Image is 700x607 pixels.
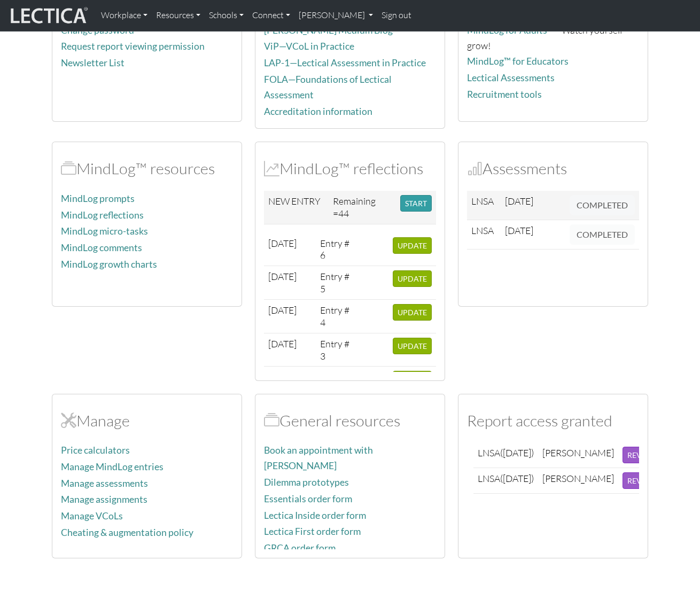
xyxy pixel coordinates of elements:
[316,333,355,367] td: Entry # 3
[542,447,614,459] div: [PERSON_NAME]
[500,447,534,458] span: ([DATE])
[152,4,205,27] a: Resources
[398,274,427,283] span: UPDATE
[316,266,355,300] td: Entry # 5
[377,4,416,27] a: Sign out
[264,445,373,471] a: Book an appointment with [PERSON_NAME]
[338,207,349,219] span: 44
[467,159,639,178] h2: Assessments
[294,4,377,27] a: [PERSON_NAME]
[61,510,123,522] a: Manage VCoLs
[398,308,427,317] span: UPDATE
[467,22,639,53] p: —Watch yourself grow!
[467,89,542,100] a: Recruitment tools
[205,4,248,27] a: Schools
[268,338,297,349] span: [DATE]
[398,341,427,351] span: UPDATE
[61,494,147,505] a: Manage assignments
[264,57,426,68] a: LAP-1—Lectical Assessment in Practice
[467,25,554,36] a: MindLog for Adults™
[61,411,76,430] span: Manage
[268,371,297,383] span: [DATE]
[264,191,329,224] td: NEW ENTRY
[61,209,144,221] a: MindLog reflections
[264,25,393,36] a: [PERSON_NAME] Medium Blog
[623,472,662,489] button: REVOKE
[61,193,135,204] a: MindLog prompts
[61,57,125,68] a: Newsletter List
[264,159,436,178] h2: MindLog™ reflections
[61,25,134,36] a: Change password
[393,304,432,321] button: UPDATE
[623,447,662,463] button: REVOKE
[264,74,392,100] a: FOLA—Foundations of Lectical Assessment
[264,542,336,554] a: GRCA order form
[248,4,294,27] a: Connect
[467,191,501,220] td: LNSA
[467,56,569,67] a: MindLog™ for Educators
[61,242,142,253] a: MindLog comments
[393,237,432,254] button: UPDATE
[473,442,538,468] td: LNSA
[500,472,534,484] span: ([DATE])
[264,411,279,430] span: Resources
[268,304,297,316] span: [DATE]
[61,259,157,270] a: MindLog growth charts
[61,159,76,178] span: MindLog™ resources
[264,411,436,430] h2: General resources
[264,526,361,537] a: Lectica First order form
[400,195,432,212] button: START
[316,233,355,266] td: Entry # 6
[393,270,432,287] button: UPDATE
[61,527,193,538] a: Cheating & augmentation policy
[264,159,279,178] span: MindLog
[61,461,164,472] a: Manage MindLog entries
[398,241,427,250] span: UPDATE
[467,220,501,249] td: LNSA
[264,477,349,488] a: Dilemma prototypes
[268,270,297,282] span: [DATE]
[264,493,352,504] a: Essentials order form
[473,468,538,494] td: LNSA
[329,191,396,224] td: Remaining =
[97,4,152,27] a: Workplace
[268,237,297,249] span: [DATE]
[467,159,483,178] span: Assessments
[393,338,432,354] button: UPDATE
[264,106,372,117] a: Accreditation information
[467,411,639,430] h2: Report access granted
[505,195,533,207] span: [DATE]
[61,411,233,430] h2: Manage
[61,41,205,52] a: Request report viewing permission
[61,159,233,178] h2: MindLog™ resources
[8,5,88,26] img: lecticalive
[61,478,148,489] a: Manage assessments
[316,367,355,400] td: Entry # 2
[61,445,130,456] a: Price calculators
[316,300,355,333] td: Entry # 4
[264,510,366,521] a: Lectica Inside order form
[61,225,148,237] a: MindLog micro-tasks
[264,41,354,52] a: ViP—VCoL in Practice
[542,472,614,485] div: [PERSON_NAME]
[467,72,555,83] a: Lectical Assessments
[505,224,533,236] span: [DATE]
